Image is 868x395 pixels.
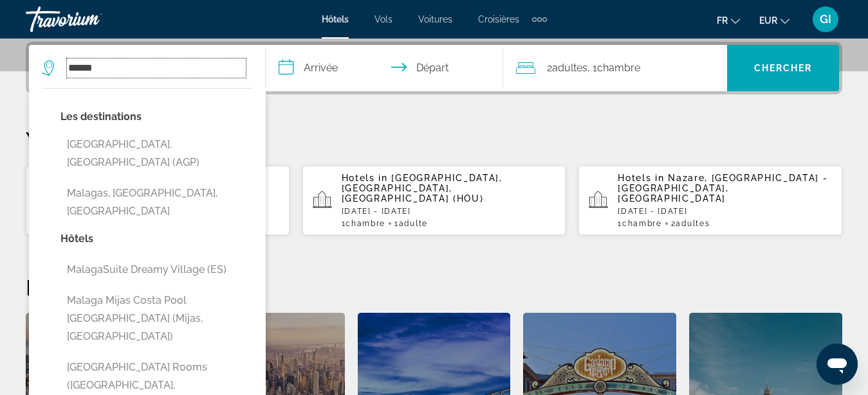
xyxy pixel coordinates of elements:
[60,230,253,248] p: Hôtels
[302,165,566,236] button: Hotels in [GEOGRAPHIC_DATA], [GEOGRAPHIC_DATA], [GEOGRAPHIC_DATA] (HOU)[DATE] - [DATE]1Chambre1Ad...
[478,14,519,24] a: Croisières
[346,219,385,228] span: Chambre
[374,14,392,24] a: Vols
[26,127,842,152] p: Your Recent Searches
[597,62,640,74] span: Chambre
[587,59,640,77] span: , 1
[754,63,813,73] span: Chercher
[552,62,587,74] span: Adultes
[618,219,661,228] span: 1
[759,11,790,30] button: Change currency
[26,165,290,236] button: Hotels in [GEOGRAPHIC_DATA], [GEOGRAPHIC_DATA], [GEOGRAPHIC_DATA] (HOU)[DATE] - [DATE]1Chambre1Ad...
[547,59,587,77] span: 2
[727,45,839,91] button: Chercher
[342,173,388,183] span: Hotels in
[809,6,842,33] button: User Menu
[266,45,503,91] button: Check in and out dates
[717,15,728,26] span: fr
[618,173,827,204] span: Nazare, [GEOGRAPHIC_DATA] - [GEOGRAPHIC_DATA], [GEOGRAPHIC_DATA]
[60,132,253,175] button: [GEOGRAPHIC_DATA], [GEOGRAPHIC_DATA] (AGP)
[759,15,777,26] span: EUR
[820,13,831,26] span: GI
[60,108,253,126] p: Les destinations
[60,181,253,224] button: Malagas, [GEOGRAPHIC_DATA], [GEOGRAPHIC_DATA]
[26,3,154,36] a: Travorium
[418,14,452,24] a: Voitures
[322,14,349,24] a: Hôtels
[578,165,842,236] button: Hotels in Nazare, [GEOGRAPHIC_DATA] - [GEOGRAPHIC_DATA], [GEOGRAPHIC_DATA][DATE] - [DATE]1Chambre...
[342,207,556,216] p: [DATE] - [DATE]
[676,219,710,228] span: Adultes
[503,45,727,91] button: Travelers: 2 adults, 0 children
[342,173,503,204] span: [GEOGRAPHIC_DATA], [GEOGRAPHIC_DATA], [GEOGRAPHIC_DATA] (HOU)
[29,45,839,91] div: Search widget
[60,258,253,282] button: MalagaSuite Dreamy Village (ES)
[817,344,858,385] iframe: Bouton de lancement de la fenêtre de messagerie
[618,173,664,183] span: Hotels in
[622,219,662,228] span: Chambre
[671,219,710,228] span: 2
[60,288,253,349] button: Malaga Mijas Costa Pool [GEOGRAPHIC_DATA] (Mijas, [GEOGRAPHIC_DATA])
[717,11,740,30] button: Change language
[399,219,428,228] span: Adulte
[342,219,385,228] span: 1
[618,207,832,216] p: [DATE] - [DATE]
[26,274,842,300] h2: Destinations en vedette
[532,9,547,30] button: Extra navigation items
[394,219,428,228] span: 1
